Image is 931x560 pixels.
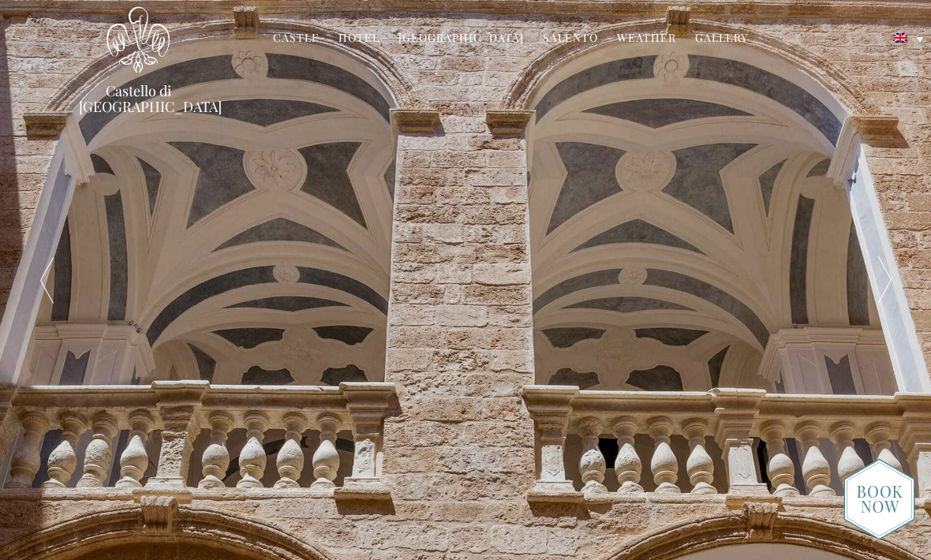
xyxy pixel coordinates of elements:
a: Gallery [695,30,748,48]
a: Weather [617,30,676,48]
a: Salento [543,30,598,48]
img: English [893,33,907,43]
a: Hotel [338,30,380,48]
a: Castello di [GEOGRAPHIC_DATA] [79,83,197,114]
img: new-booknow.png [843,458,915,540]
a: [GEOGRAPHIC_DATA] [398,30,524,48]
img: Castello di Ugento [107,6,170,73]
a: Castle [273,30,320,48]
